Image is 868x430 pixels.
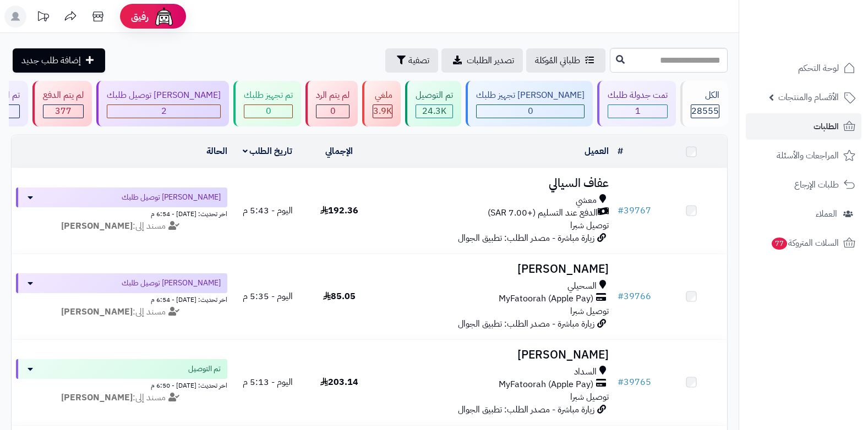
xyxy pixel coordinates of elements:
[574,366,597,378] span: السداد
[567,280,597,293] span: السحيلي
[94,81,231,126] a: [PERSON_NAME] توصيل طلبك 2
[107,105,220,118] div: 2
[13,48,105,73] a: إضافة طلب جديد
[385,48,438,73] button: تصفية
[61,391,133,404] strong: [PERSON_NAME]
[16,379,227,390] div: اخر تحديث: [DATE] - 6:50 م
[122,192,221,203] span: [PERSON_NAME] توصيل طلبك
[798,60,839,76] span: لوحة التحكم
[323,290,356,303] span: 85.05
[595,81,678,126] a: تمت جدولة طلبك 1
[499,378,593,391] span: MyFatoorah (Apple Pay)
[416,89,453,102] div: تم التوصيل
[244,105,292,118] div: 0
[746,55,861,81] a: لوحة التحكم
[777,148,839,163] span: المراجعات والأسئلة
[814,119,839,134] span: الطلبات
[458,403,594,416] span: زيارة مباشرة - مصدر الطلب: تطبيق الجوال
[43,89,84,102] div: لم يتم الدفع
[570,219,609,232] span: توصيل شبرا
[379,349,609,361] h3: [PERSON_NAME]
[526,48,605,73] a: طلباتي المُوكلة
[360,81,403,126] a: ملغي 3.9K
[691,104,719,118] span: 28555
[476,89,585,102] div: [PERSON_NAME] تجهيز طلبك
[373,89,392,102] div: ملغي
[570,390,609,404] span: توصيل شبرا
[243,290,293,303] span: اليوم - 5:35 م
[8,306,236,318] div: مسند إلى:
[746,201,861,227] a: العملاء
[21,54,81,67] span: إضافة طلب جديد
[463,81,595,126] a: [PERSON_NAME] تجهيز طلبك 0
[535,54,580,67] span: طلباتي المُوكلة
[635,104,641,118] span: 1
[379,177,609,190] h3: عفاف السيالي
[231,81,303,126] a: تم تجهيز طلبك 0
[373,104,392,118] span: 3.9K
[122,278,221,289] span: [PERSON_NAME] توصيل طلبك
[618,204,651,217] a: #39767
[618,290,624,303] span: #
[746,230,861,256] a: السلات المتروكة77
[316,89,350,102] div: لم يتم الرد
[16,207,227,219] div: اخر تحديث: [DATE] - 6:54 م
[618,290,651,303] a: #39766
[422,104,446,118] span: 24.3K
[585,145,609,158] a: العميل
[499,293,593,305] span: MyFatoorah (Apple Pay)
[303,81,360,126] a: لم يتم الرد 0
[320,204,358,217] span: 192.36
[403,81,463,126] a: تم التوصيل 24.3K
[153,5,175,27] img: ai-face.png
[528,104,533,118] span: 0
[373,105,392,118] div: 3881
[772,238,787,250] span: 77
[243,145,293,158] a: تاريخ الطلب
[131,10,149,23] span: رفيق
[793,30,858,53] img: logo-2.png
[441,48,523,73] a: تصدير الطلبات
[618,376,624,389] span: #
[691,89,719,102] div: الكل
[325,145,353,158] a: الإجمالي
[488,207,598,219] span: الدفع عند التسليم (+7.00 SAR)
[458,231,594,245] span: زيارة مباشرة - مصدر الطلب: تطبيق الجوال
[243,204,293,217] span: اليوم - 5:43 م
[161,104,167,118] span: 2
[16,293,227,305] div: اخر تحديث: [DATE] - 6:54 م
[416,105,452,118] div: 24294
[266,104,271,118] span: 0
[771,235,839,251] span: السلات المتروكة
[746,142,861,169] a: المراجعات والأسئلة
[61,305,133,318] strong: [PERSON_NAME]
[678,81,730,126] a: الكل28555
[316,105,349,118] div: 0
[243,376,293,389] span: اليوم - 5:13 م
[608,89,668,102] div: تمت جدولة طلبك
[477,105,584,118] div: 0
[794,177,839,192] span: طلبات الإرجاع
[206,145,227,158] a: الحالة
[61,219,133,233] strong: [PERSON_NAME]
[570,305,609,318] span: توصيل شبرا
[618,145,623,158] a: #
[330,104,336,118] span: 0
[458,317,594,330] span: زيارة مباشرة - مصدر الطلب: تطبيق الجوال
[618,376,651,389] a: #39765
[576,194,597,207] span: معشي
[107,89,221,102] div: [PERSON_NAME] توصيل طلبك
[379,263,609,275] h3: [PERSON_NAME]
[8,392,236,404] div: مسند إلى:
[244,89,293,102] div: تم تجهيز طلبك
[8,220,236,233] div: مسند إلى:
[746,113,861,140] a: الطلبات
[618,204,624,217] span: #
[467,54,514,67] span: تصدير الطلبات
[43,105,83,118] div: 377
[408,54,429,67] span: تصفية
[30,81,94,126] a: لم يتم الدفع 377
[746,172,861,198] a: طلبات الإرجاع
[608,105,667,118] div: 1
[188,363,221,374] span: تم التوصيل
